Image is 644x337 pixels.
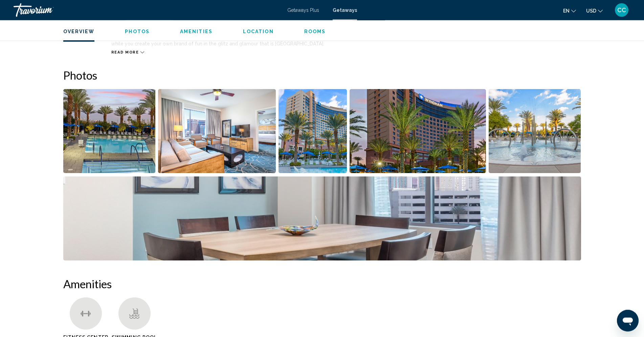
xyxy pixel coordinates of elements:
[617,7,626,14] span: CC
[180,29,213,34] span: Amenities
[63,277,581,291] h2: Amenities
[586,8,596,14] span: USD
[125,29,150,34] span: Photos
[63,89,156,173] button: Open full-screen image slider
[243,28,274,35] button: Location
[63,176,581,261] button: Open full-screen image slider
[350,89,486,173] button: Open full-screen image slider
[617,310,639,332] iframe: Botón para iniciar la ventana de mensajería
[563,6,576,16] button: Change language
[489,89,581,173] button: Open full-screen image slider
[287,7,319,13] a: Getaways Plus
[563,8,570,14] span: en
[333,7,357,13] a: Getaways
[125,28,150,35] button: Photos
[304,28,326,35] button: Rooms
[63,29,95,34] span: Overview
[613,3,630,17] button: User Menu
[243,29,274,34] span: Location
[586,6,603,16] button: Change currency
[63,68,581,82] h2: Photos
[158,89,276,173] button: Open full-screen image slider
[111,50,145,55] button: Read more
[14,3,281,17] a: Travorium
[63,28,95,35] button: Overview
[279,89,347,173] button: Open full-screen image slider
[304,29,326,34] span: Rooms
[111,50,139,55] span: Read more
[180,28,213,35] button: Amenities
